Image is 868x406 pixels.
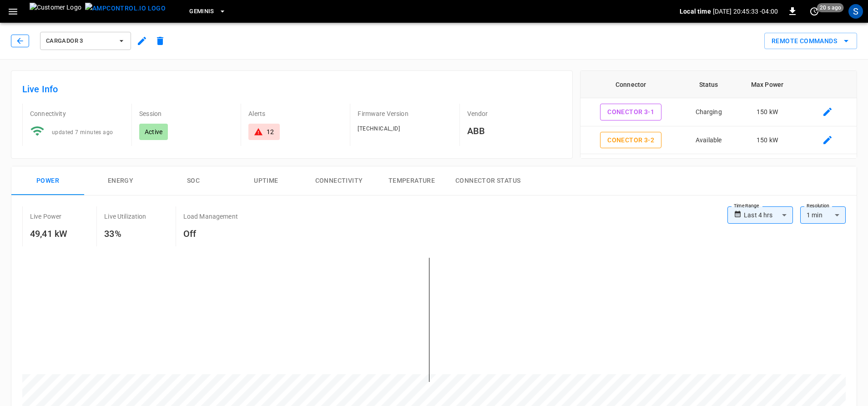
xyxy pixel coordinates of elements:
button: Connectivity [303,166,375,195]
button: Remote Commands [764,33,857,50]
h6: 33% [104,226,146,241]
button: Conector 3-2 [600,132,661,149]
img: ampcontrol.io logo [85,3,166,14]
td: Charging [681,98,736,126]
p: Firmware Version [358,109,452,118]
p: [DATE] 20:45:33 -04:00 [713,7,778,16]
p: Alerts [248,109,343,118]
p: Connectivity [30,109,124,118]
h6: 49,41 kW [30,226,67,241]
td: 150 kW [736,98,799,126]
p: Session [139,109,233,118]
img: Customer Logo [30,3,81,20]
button: Energy [84,166,157,195]
div: Last 4 hrs [744,206,793,224]
p: Active [145,127,162,136]
th: Max Power [736,71,799,98]
span: updated 7 minutes ago [52,129,113,135]
button: Cargador 3 [40,32,131,50]
p: Local time [680,7,711,16]
td: Available [681,154,736,182]
button: Conector 3-1 [600,104,661,120]
button: Connector Status [448,166,528,195]
label: Time Range [734,202,759,210]
th: Status [681,71,736,98]
span: [TECHNICAL_ID] [358,125,400,132]
span: Cargador 3 [46,36,113,46]
div: remote commands options [764,33,857,50]
button: Power [11,166,84,195]
h6: ABB [467,124,561,138]
span: 20 s ago [817,3,844,12]
h6: Live Info [22,82,561,96]
p: Load Management [183,212,238,221]
button: SOC [157,166,230,195]
div: 12 [267,127,274,136]
td: 150 kW [736,154,799,182]
button: Geminis [186,3,230,20]
p: Vendor [467,109,561,118]
div: profile-icon [848,4,863,19]
span: Geminis [189,6,214,17]
label: Resolution [807,202,829,210]
p: Live Utilization [104,212,146,221]
table: connector table [580,71,857,210]
div: 1 min [800,206,846,224]
td: Available [681,126,736,155]
button: set refresh interval [807,4,822,19]
button: Temperature [375,166,448,195]
button: Uptime [230,166,303,195]
td: 150 kW [736,126,799,155]
th: Connector [580,71,681,98]
p: Live Power [30,212,62,221]
h6: Off [183,226,238,241]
